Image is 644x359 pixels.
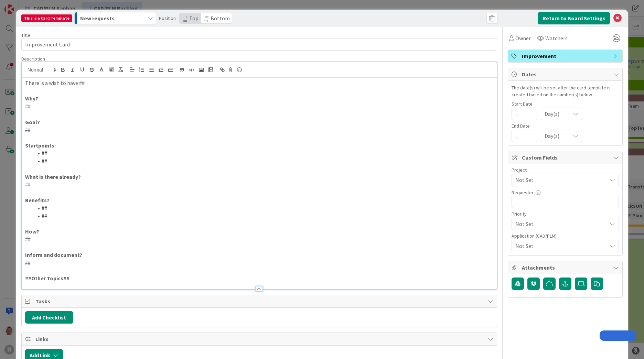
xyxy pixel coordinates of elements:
[25,197,50,204] strong: Benefits?
[25,228,39,235] strong: How?
[33,149,493,157] li: ##
[512,130,537,142] input: ...
[512,108,537,120] input: ...
[21,38,497,51] input: type card name here...
[522,153,610,162] span: Custom Fields
[80,14,115,23] span: New requests
[522,70,610,78] span: Dates
[545,34,568,42] span: Watchers
[25,119,40,126] strong: Goal?
[74,12,157,24] button: New requests
[515,219,603,229] span: Not Set
[25,102,493,110] p: ##
[515,242,607,250] span: Not Set
[25,251,82,258] strong: Inform and document?
[512,233,619,238] div: Application (CAD/PLM)
[25,173,81,180] strong: What is there already?
[512,101,533,106] span: Start Date
[545,109,567,119] span: Day(s)
[512,167,619,172] div: Project
[25,235,493,243] p: ##
[21,14,72,22] div: This is a Card Template
[25,275,69,282] strong: ##Other Topics##
[512,189,534,196] label: Requester
[25,142,56,149] strong: Startpoints:
[512,84,619,98] div: The date(s) will be set after the card template is created based on the number(s) below.
[159,15,176,21] span: Position
[25,181,493,188] p: ##
[515,34,531,42] span: Owner
[25,126,493,134] p: ##
[35,335,484,343] span: Links
[189,15,198,22] span: Top
[21,32,30,38] label: Title
[25,311,73,324] button: Add Checklist
[35,297,484,305] span: Tasks
[515,175,603,185] span: Not Set
[538,12,610,24] button: Return to Board Settings
[211,15,230,22] span: Bottom
[25,95,38,102] strong: Why?
[25,79,493,87] p: There is a wish to have ##
[33,212,493,220] li: ##
[545,131,567,141] span: Day(s)
[33,157,493,165] li: ##
[21,56,45,62] span: Description
[512,211,619,216] div: Priority
[512,123,530,128] span: End Date
[33,204,493,212] li: ##
[522,52,610,60] span: Improvement
[25,259,493,267] p: ##
[522,263,610,272] span: Attachments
